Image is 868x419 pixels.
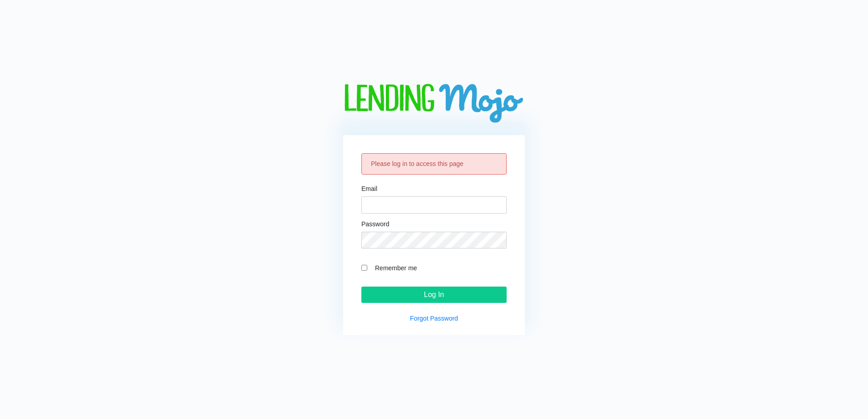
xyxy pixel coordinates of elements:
label: Email [361,185,377,192]
a: Forgot Password [410,315,458,322]
label: Password [361,221,389,227]
label: Remember me [370,263,507,273]
img: logo-big.png [343,84,525,124]
div: Please log in to access this page [361,153,507,175]
input: Log In [361,287,507,303]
